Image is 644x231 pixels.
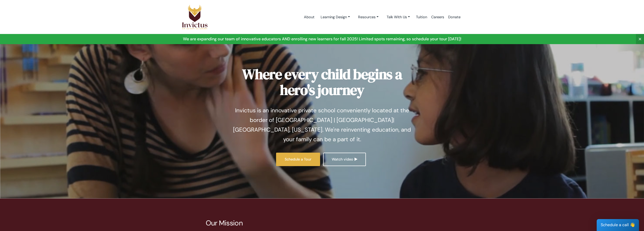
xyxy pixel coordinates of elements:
a: Tuition [414,6,429,28]
img: Logo [182,4,208,30]
a: Watch video [323,153,366,166]
a: Careers [429,6,446,28]
div: Schedule a call 👋 [597,219,639,231]
p: Invictus is an innovative private school conveniently located at the border of [GEOGRAPHIC_DATA] ... [230,106,414,144]
a: Schedule a Tour [276,153,320,166]
a: About [302,6,317,28]
a: Talk With Us [383,12,414,22]
p: Our Mission [206,219,439,227]
a: Donate [446,6,463,28]
a: Resources [354,12,383,22]
h1: Where every child begins a hero's journey [230,66,414,98]
a: Learning Design [317,12,354,22]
